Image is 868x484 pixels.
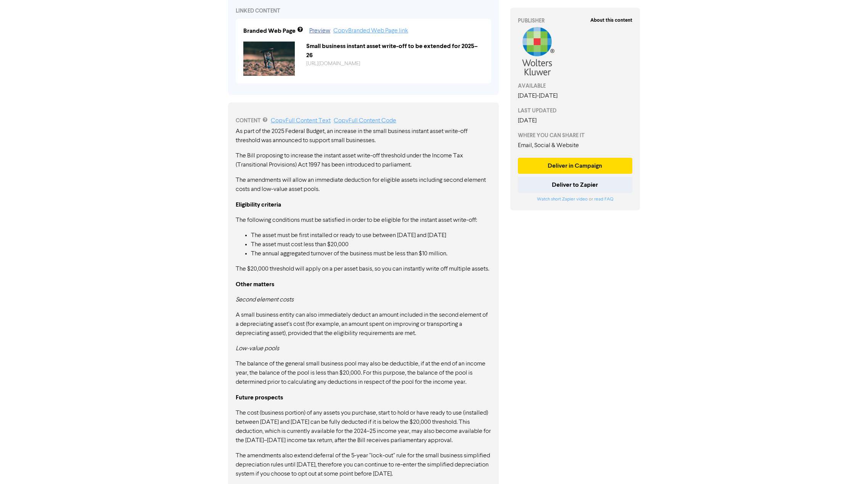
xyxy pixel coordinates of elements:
[518,91,632,101] div: [DATE] - [DATE]
[251,249,491,258] li: The annual aggregated turnover of the business must be less than $10 million.
[236,264,491,274] p: The $20,000 threshold will apply on a per asset basis, so you can instantly write off multiple as...
[236,216,491,225] p: The following conditions must be satisfied in order to be eligible for the instant asset write-off:
[236,451,491,479] p: The amendments also extend deferral of the 5-year "lock-out" rule for the small business simplifi...
[236,176,491,194] p: The amendments will allow an immediate deduction for eligible assets including second element cos...
[518,107,632,115] div: LAST UPDATED
[333,28,408,34] a: Copy Branded Web Page link
[251,240,491,249] li: The asset must cost less than $20,000
[518,158,632,174] button: Deliver in Campaign
[236,409,491,445] p: The cost (business portion) of any assets you purchase, start to hold or have ready to use (insta...
[243,26,296,35] div: Branded Web Page
[518,17,632,25] div: PUBLISHER
[236,127,491,145] p: As part of the 2025 Federal Budget, an increase in the small business instant asset write-off thr...
[309,28,330,34] a: Preview
[236,7,491,15] div: LINKED CONTENT
[301,42,489,60] div: Small business instant asset write-off to be extended for 2025–26
[518,131,632,139] div: WHERE YOU CAN SHARE IT
[236,359,491,387] p: The balance of the general small business pool may also be deductible, if at the end of an income...
[590,17,632,23] strong: About this content
[518,196,632,203] div: or
[236,346,279,352] em: Low-value pools
[236,394,283,401] strong: Future prospects
[236,201,281,208] strong: Eligibility criteria
[236,280,274,288] strong: Other matters
[830,447,868,484] iframe: Chat Widget
[236,151,491,170] p: The Bill proposing to increase the instant asset write-off threshold under the Income Tax (Transi...
[518,82,632,90] div: AVAILABLE
[594,197,613,202] a: read FAQ
[301,60,489,68] div: https://public2.bomamarketing.com/cp/OltefBuXl59iHK9j7beeO?sa=yNo7hmF1
[251,231,491,240] li: The asset must be first installed or ready to use between [DATE] and [DATE]
[518,177,632,193] button: Deliver to Zapier
[334,118,396,124] a: Copy Full Content Code
[518,116,632,125] div: [DATE]
[306,61,360,66] a: [URL][DOMAIN_NAME]
[518,141,632,150] div: Email, Social & Website
[236,297,294,303] em: Second element costs
[537,197,588,202] a: Watch short Zapier video
[271,118,331,124] a: Copy Full Content Text
[236,116,491,125] div: CONTENT
[236,311,491,338] p: A small business entity can also immediately deduct an amount included in the second element of a...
